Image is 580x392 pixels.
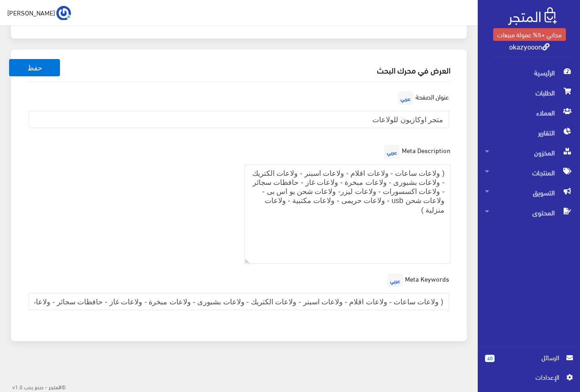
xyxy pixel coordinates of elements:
span: 40 [485,355,495,362]
img: . [508,7,557,25]
a: ... [PERSON_NAME] [7,5,71,20]
strong: المتجر [49,382,61,391]
span: اﻹعدادات [492,372,559,382]
span: المخزون [485,143,573,163]
textarea: ( ولاعات ساعات - ولاعات اقلام - ولاعات اسبنر - ولاعات الكتريك - ولاعات بشبورى - ولاعات مبخرة - ول... [245,164,451,264]
a: المخزون [478,143,580,163]
a: المحتوى [478,203,580,223]
span: - صنع بحب v1.0 [12,382,47,392]
h2: العرض في محرك البحث [27,66,450,74]
span: الطلبات [485,83,573,103]
span: عربي [384,145,400,159]
label: عنوان الصفحة [395,89,449,107]
a: التقارير [478,123,580,143]
label: Meta Keywords [385,271,449,289]
span: عربي [398,91,413,105]
a: المنتجات [478,163,580,183]
iframe: Drift Widget Chat Controller [11,330,45,364]
a: okazyooon [509,40,550,53]
span: الرسائل [502,352,559,362]
a: العملاء [478,103,580,123]
a: اﻹعدادات [485,372,573,387]
label: Meta Description [382,143,450,161]
span: المنتجات [485,163,573,183]
span: العملاء [485,103,573,123]
a: الطلبات [478,83,580,103]
img: ... [56,6,71,20]
span: التسويق [485,183,573,203]
a: مجاني +5% عمولة مبيعات [493,28,566,41]
a: 40 الرسائل [485,352,573,372]
span: الرئيسية [485,63,573,83]
span: عربي [387,273,403,287]
a: الرئيسية [478,63,580,83]
span: المحتوى [485,203,573,223]
span: التقارير [485,123,573,143]
span: [PERSON_NAME] [7,7,55,18]
button: حفظ [9,59,60,76]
